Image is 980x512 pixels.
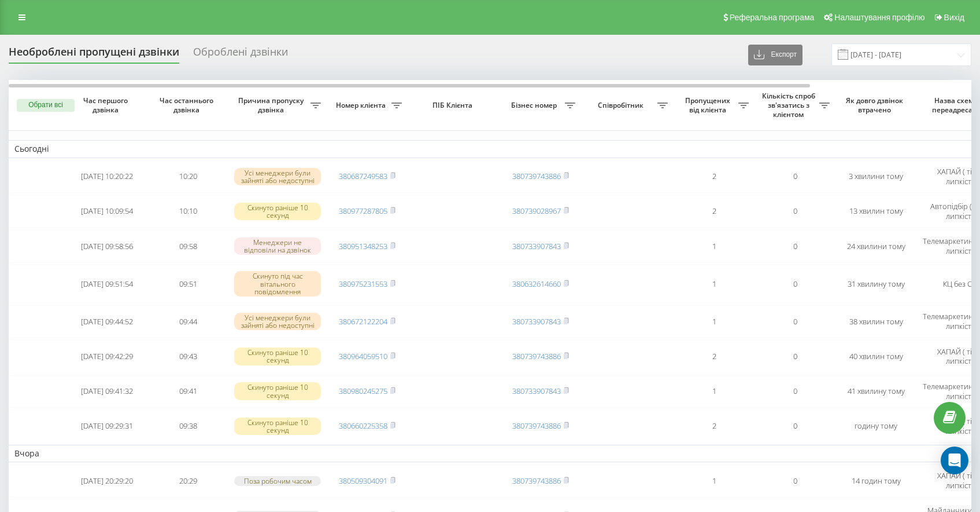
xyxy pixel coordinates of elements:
span: Причина пропуску дзвінка [234,96,310,114]
a: 380977287805 [339,206,387,216]
td: 2 [674,195,755,228]
span: Співробітник [587,101,657,110]
td: 0 [755,305,835,338]
td: 09:44 [147,305,228,338]
td: [DATE] 10:09:54 [66,195,147,228]
td: 14 годин тому [835,465,916,497]
td: 0 [755,375,835,408]
td: [DATE] 09:58:56 [66,230,147,262]
td: 0 [755,195,835,228]
td: [DATE] 09:29:31 [66,410,147,442]
td: 20:29 [147,465,228,497]
div: Оброблені дзвінки [193,46,288,64]
td: 0 [755,160,835,193]
a: 380975231553 [339,279,387,289]
button: Експорт [748,45,803,65]
td: 0 [755,410,835,442]
td: 40 хвилин тому [835,340,916,372]
a: 380980245275 [339,386,387,396]
a: 380632614660 [512,279,561,289]
div: Скинуто раніше 10 секунд [234,418,321,435]
td: 09:58 [147,230,228,262]
span: Час першого дзвінка [76,96,138,114]
a: 380951348253 [339,241,387,251]
td: 10:20 [147,160,228,193]
a: 380509304091 [339,476,387,486]
button: Обрати всі [17,99,75,112]
td: 31 хвилину тому [835,265,916,303]
td: годину тому [835,410,916,442]
td: 0 [755,265,835,303]
td: [DATE] 10:20:22 [66,160,147,193]
td: 10:10 [147,195,228,228]
td: 0 [755,340,835,372]
span: Налаштування профілю [834,13,924,22]
div: Скинуто раніше 10 секунд [234,348,321,365]
span: Час останнього дзвінка [157,96,219,114]
td: 09:38 [147,410,228,442]
a: 380687249583 [339,171,387,181]
td: 2 [674,340,755,372]
td: 2 [674,410,755,442]
div: Скинуто під час вітального повідомлення [234,271,321,297]
span: Кількість спроб зв'язатись з клієнтом [760,92,819,119]
td: 09:41 [147,375,228,408]
span: ПІБ Клієнта [417,101,490,110]
td: [DATE] 09:41:32 [66,375,147,408]
a: 380733907843 [512,386,561,396]
a: 380739743886 [512,351,561,361]
div: Необроблені пропущені дзвінки [9,46,179,64]
a: 380672122204 [339,316,387,327]
td: [DATE] 20:29:20 [66,465,147,497]
td: 0 [755,230,835,262]
span: Вихід [944,13,964,22]
div: Усі менеджери були зайняті або недоступні [234,313,321,330]
a: 380739743886 [512,171,561,181]
span: Бізнес номер [506,101,565,110]
td: 09:51 [147,265,228,303]
a: 380739743886 [512,420,561,431]
a: 380739028967 [512,206,561,216]
div: Усі менеджери були зайняті або недоступні [234,168,321,185]
a: 380660225358 [339,420,387,431]
a: 380733907843 [512,316,561,327]
td: 13 хвилин тому [835,195,916,228]
td: 1 [674,375,755,408]
td: 2 [674,160,755,193]
td: 41 хвилину тому [835,375,916,408]
a: 380964059510 [339,351,387,361]
div: Скинуто раніше 10 секунд [234,203,321,220]
td: 38 хвилин тому [835,305,916,338]
a: 380733907843 [512,241,561,251]
a: 380739743886 [512,476,561,486]
td: [DATE] 09:51:54 [66,265,147,303]
div: Поза робочим часом [234,476,321,486]
td: 1 [674,265,755,303]
td: 0 [755,465,835,497]
td: 09:43 [147,340,228,372]
div: Open Intercom Messenger [941,447,968,474]
td: 3 хвилини тому [835,160,916,193]
span: Як довго дзвінок втрачено [845,96,907,114]
span: Пропущених від клієнта [679,96,738,114]
td: [DATE] 09:44:52 [66,305,147,338]
div: Скинуто раніше 10 секунд [234,382,321,400]
td: 24 хвилини тому [835,230,916,262]
td: 1 [674,230,755,262]
td: 1 [674,465,755,497]
td: [DATE] 09:42:29 [66,340,147,372]
span: Реферальна програма [730,13,815,22]
td: 1 [674,305,755,338]
span: Номер клієнта [332,101,391,110]
div: Менеджери не відповіли на дзвінок [234,237,321,255]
